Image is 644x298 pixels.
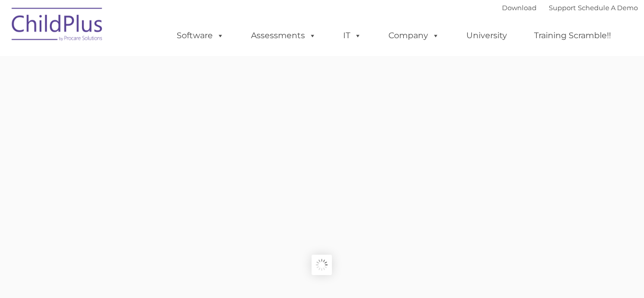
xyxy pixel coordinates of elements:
[578,4,638,12] a: Schedule A Demo
[502,4,537,12] a: Download
[456,25,517,46] a: University
[524,25,621,46] a: Training Scramble!!
[166,25,234,46] a: Software
[333,25,372,46] a: IT
[549,4,576,12] a: Support
[7,1,108,51] img: ChildPlus by Procare Solutions
[378,25,450,46] a: Company
[241,25,326,46] a: Assessments
[502,4,638,12] font: |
